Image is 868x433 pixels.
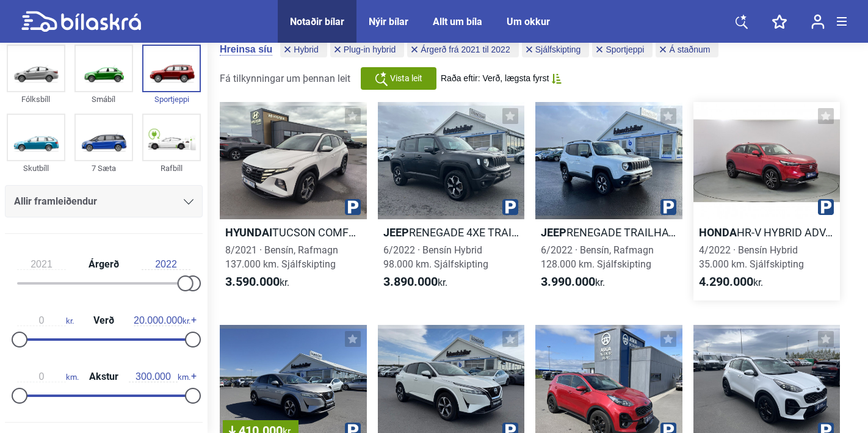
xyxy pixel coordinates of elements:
span: kr. [17,315,74,326]
a: Allt um bíla [433,16,482,27]
a: Um okkur [507,16,550,27]
a: Nýir bílar [369,16,408,27]
a: JeepRENEGADE 4XE TRAILHAWK6/2022 · Bensín Hybrid98.000 km. Sjálfskipting3.890.000kr. [378,102,525,300]
span: Raða eftir: Verð, lægsta fyrst [441,73,549,84]
div: Sportjeppi [142,92,201,106]
div: Fólksbíll [7,92,65,106]
span: Allir framleiðendur [14,193,97,210]
span: Sportjeppi [606,45,644,54]
span: Vista leit [390,72,422,85]
a: HyundaiTUCSON COMFORT PHEV8/2021 · Bensín, Rafmagn137.000 km. Sjálfskipting3.590.000kr. [220,102,367,300]
button: Plug-in hybrid [330,42,405,57]
b: 3.890.000 [383,274,438,289]
span: kr. [383,275,447,289]
span: Fá tilkynningar um þennan leit [220,73,350,84]
a: JeepRENEGADE TRAILHAWK PHEV6/2022 · Bensín, Rafmagn128.000 km. Sjálfskipting3.990.000kr. [535,102,682,300]
span: 8/2021 · Bensín, Rafmagn 137.000 km. Sjálfskipting [225,244,338,270]
img: parking.png [345,199,361,215]
div: Skutbíll [7,161,65,175]
span: 6/2022 · Bensín, Rafmagn 128.000 km. Sjálfskipting [541,244,654,270]
span: km. [17,371,79,382]
button: Raða eftir: Verð, lægsta fyrst [441,73,562,84]
span: 6/2022 · Bensín Hybrid 98.000 km. Sjálfskipting [383,244,488,270]
span: Sjálfskipting [535,45,581,54]
a: Notaðir bílar [290,16,344,27]
b: Jeep [541,226,566,239]
b: 4.290.000 [699,274,753,289]
h2: TUCSON COMFORT PHEV [220,225,367,239]
button: Sjálfskipting [522,42,590,57]
span: km. [129,371,190,382]
span: Árgerð [85,260,122,269]
div: 7 Sæta [74,161,133,175]
span: Verð [90,316,117,326]
button: Sportjeppi [592,42,653,57]
b: Honda [699,226,737,239]
b: Jeep [383,226,409,239]
span: kr. [225,275,289,289]
span: kr. [699,275,763,289]
img: parking.png [502,199,518,215]
span: Plug-in hybrid [344,45,396,54]
img: parking.png [818,199,834,215]
span: 4/2022 · Bensín Hybrid 35.000 km. Sjálfskipting [699,244,804,270]
div: Smábíl [74,92,133,106]
img: user-login.svg [811,14,825,29]
button: Á staðnum [656,42,718,57]
span: Á staðnum [669,45,710,54]
b: Hyundai [225,226,272,239]
span: kr. [134,315,190,326]
b: 3.590.000 [225,274,280,289]
b: 3.990.000 [541,274,595,289]
img: parking.png [660,199,676,215]
button: Hreinsa síu [220,43,272,56]
span: kr. [541,275,605,289]
a: HondaHR-V HYBRID ADVANCE4/2022 · Bensín Hybrid35.000 km. Sjálfskipting4.290.000kr. [693,102,841,300]
h2: RENEGADE 4XE TRAILHAWK [378,225,525,239]
button: Árgerð frá 2021 til 2022 [407,42,518,57]
span: Akstur [86,372,121,382]
span: Árgerð frá 2021 til 2022 [421,45,510,54]
span: Hybrid [294,45,318,54]
h2: RENEGADE TRAILHAWK PHEV [535,225,682,239]
button: Hybrid [280,42,327,57]
h2: HR-V HYBRID ADVANCE [693,225,841,239]
div: Rafbíll [142,161,201,175]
